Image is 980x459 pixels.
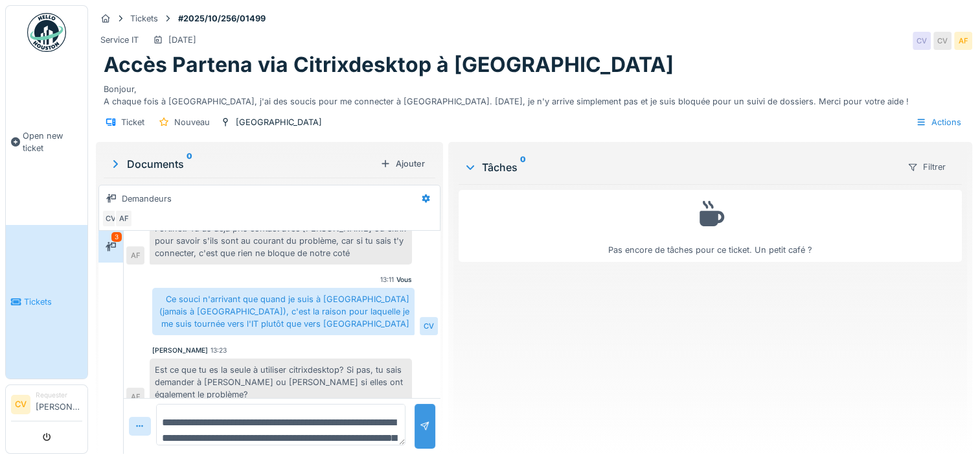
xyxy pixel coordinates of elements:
[375,155,430,172] div: Ajouter
[420,317,438,335] div: CV
[174,116,210,128] div: Nouveau
[520,159,526,175] sup: 0
[168,34,196,46] div: [DATE]
[126,246,144,265] div: AF
[126,388,144,406] div: AF
[6,225,87,379] a: Tickets
[115,209,133,228] div: AF
[913,32,931,50] div: CV
[100,34,139,46] div: Service IT
[111,232,122,242] div: 3
[187,156,192,172] sup: 0
[109,156,375,172] div: Documents
[236,116,322,128] div: [GEOGRAPHIC_DATA]
[23,130,82,154] span: Open new ticket
[36,390,82,400] div: Requester
[211,346,227,355] div: 13:23
[11,395,30,414] li: CV
[122,193,172,205] div: Demandeurs
[150,359,412,406] div: Est ce que tu es la seule à utiliser citrixdesktop? Si pas, tu sais demander à [PERSON_NAME] ou [...
[104,78,964,108] div: Bonjour, A chaque fois à [GEOGRAPHIC_DATA], j'ai des soucis pour me connecter à [GEOGRAPHIC_DATA]...
[130,12,158,25] div: Tickets
[910,113,967,132] div: Actions
[24,296,82,308] span: Tickets
[102,209,120,228] div: CV
[380,275,394,285] div: 13:11
[152,288,415,336] div: Ce souci n'arrivant que quand je suis à [GEOGRAPHIC_DATA] (jamais à [GEOGRAPHIC_DATA]), c'est la ...
[396,275,412,285] div: Vous
[933,32,952,50] div: CV
[173,12,271,25] strong: #2025/10/256/01499
[954,32,972,50] div: AF
[6,59,87,225] a: Open new ticket
[11,390,82,421] a: CV Requester[PERSON_NAME]
[152,346,208,355] div: [PERSON_NAME]
[464,159,896,175] div: Tâches
[27,13,66,52] img: Badge_color-CXgf-gQk.svg
[121,116,144,128] div: Ticket
[104,53,674,77] h1: Accès Partena via Citrixdesktop à [GEOGRAPHIC_DATA]
[902,158,952,176] div: Filtrer
[36,390,82,418] li: [PERSON_NAME]
[467,196,953,256] div: Pas encore de tâches pour ce ticket. Un petit café ?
